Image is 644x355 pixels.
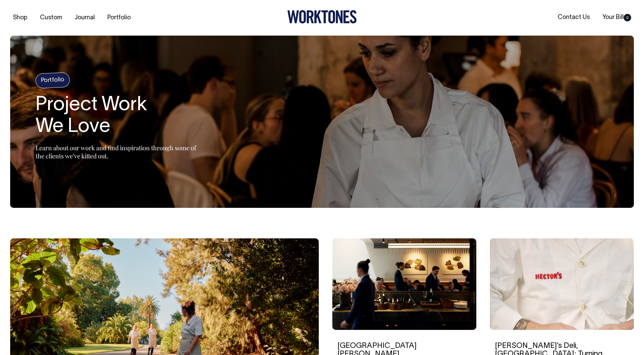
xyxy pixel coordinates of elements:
a: Contact Us [555,12,593,23]
h4: Portfolio [35,72,70,88]
h1: Project Work We Love [36,95,205,138]
a: Portfolio [105,12,133,23]
span: 0 [624,14,631,21]
p: Learn about our work and find inspiration through some of the clients we’ve kitted out. [36,144,205,160]
img: Saint Peter, Sydney: A New Look For The Most Anticipated Opening of 2024 [332,238,476,330]
a: Journal [72,12,98,23]
a: Shop [10,12,30,23]
a: Your Bill0 [600,12,634,23]
a: Custom [37,12,65,23]
img: Hector’s Deli, Melbourne: Turning Uniforms and Merchandise Into Brand Assets [490,238,634,330]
